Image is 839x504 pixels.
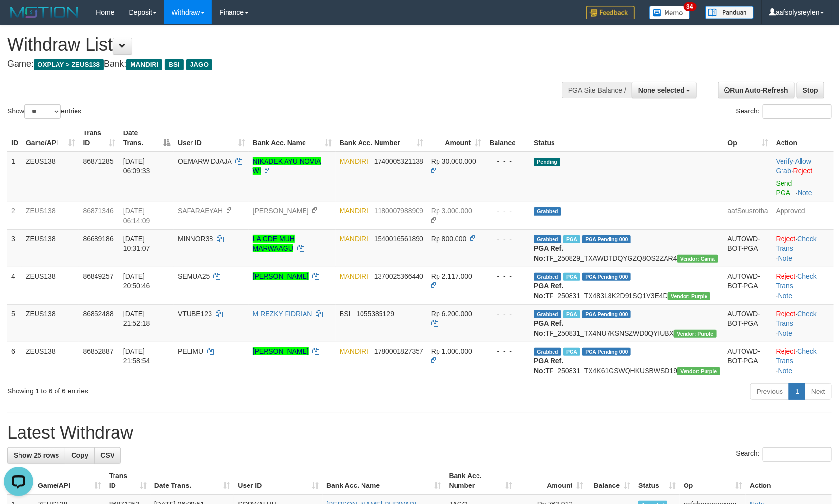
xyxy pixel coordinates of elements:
[151,467,234,495] th: Date Trans.: activate to sort column ascending
[534,310,561,318] span: Grabbed
[7,152,22,202] td: 1
[763,104,832,119] input: Search:
[253,207,309,215] a: [PERSON_NAME]
[22,267,79,304] td: ZEUS138
[632,82,697,98] button: None selected
[485,124,530,152] th: Balance
[776,272,817,290] a: Check Trans
[789,383,805,400] a: 1
[724,202,772,229] td: aafSousrotha
[776,157,811,175] a: Allow Grab
[534,282,563,299] b: PGA Ref. No:
[530,304,724,342] td: TF_250831_TX4NU7KSNSZWD0QYIUBX
[798,189,812,197] a: Note
[534,235,561,243] span: Grabbed
[530,124,724,152] th: Status
[562,82,632,98] div: PGA Site Balance /
[14,451,59,459] span: Show 25 rows
[776,310,817,327] a: Check Trans
[22,152,79,202] td: ZEUS138
[530,342,724,379] td: TF_250831_TX4K61GSWQHKUSBWSD19
[489,271,526,281] div: - - -
[489,156,526,166] div: - - -
[374,272,423,280] span: Copy 1370025366440 to clipboard
[340,347,368,355] span: MANDIRI
[746,467,832,495] th: Action
[586,6,635,19] img: Feedback.jpg
[736,447,832,462] label: Search:
[587,467,634,495] th: Balance: activate to sort column ascending
[582,310,631,318] span: PGA Pending
[724,267,772,304] td: AUTOWD-BOT-PGA
[684,2,697,11] span: 34
[489,346,526,356] div: - - -
[772,304,834,342] td: · ·
[750,383,789,400] a: Previous
[638,86,685,94] span: None selected
[126,59,162,70] span: MANDIRI
[563,348,580,356] span: Marked by aafsolysreylen
[431,310,472,317] span: Rp 6.200.000
[776,157,811,175] span: ·
[516,467,588,495] th: Amount: activate to sort column ascending
[178,157,231,165] span: OEMARWIDJAJA
[563,235,580,243] span: Marked by aafkaynarin
[772,152,834,202] td: · ·
[489,309,526,318] div: - - -
[356,310,394,317] span: Copy 1055385129 to clipboard
[489,206,526,216] div: - - -
[7,124,22,152] th: ID
[772,124,834,152] th: Action
[776,157,793,165] a: Verify
[705,6,754,19] img: panduan.png
[340,310,351,317] span: BSI
[71,451,88,459] span: Copy
[7,342,22,379] td: 6
[668,292,710,300] span: Vendor URL: https://trx4.1velocity.biz
[83,207,113,215] span: 86871346
[772,229,834,267] td: · ·
[7,382,343,396] div: Showing 1 to 6 of 6 entries
[431,157,476,165] span: Rp 30.000.000
[178,310,212,317] span: VTUBE123
[340,207,368,215] span: MANDIRI
[249,124,336,152] th: Bank Acc. Name: activate to sort column ascending
[7,423,832,443] h1: Latest Withdraw
[123,347,150,365] span: [DATE] 21:58:54
[534,273,561,281] span: Grabbed
[22,229,79,267] td: ZEUS138
[776,235,817,252] a: Check Trans
[253,157,321,175] a: NIKADEK AYU NOVIA WI
[427,124,485,152] th: Amount: activate to sort column ascending
[374,207,423,215] span: Copy 1180007988909 to clipboard
[22,202,79,229] td: ZEUS138
[165,59,184,70] span: BSI
[174,124,249,152] th: User ID: activate to sort column ascending
[7,59,550,69] h4: Game: Bank:
[83,235,113,243] span: 86689186
[778,292,793,299] a: Note
[340,272,368,280] span: MANDIRI
[7,447,65,464] a: Show 25 rows
[340,235,368,243] span: MANDIRI
[65,447,95,464] a: Copy
[83,157,113,165] span: 86871285
[772,202,834,229] td: Approved
[374,347,423,355] span: Copy 1780001827357 to clipboard
[634,467,680,495] th: Status: activate to sort column ascending
[105,467,151,495] th: Trans ID: activate to sort column ascending
[431,272,472,280] span: Rp 2.117.000
[534,319,563,337] b: PGA Ref. No:
[534,207,561,216] span: Grabbed
[7,35,550,55] h1: Withdraw List
[793,167,813,175] a: Reject
[83,347,113,355] span: 86852887
[83,310,113,317] span: 86852488
[776,179,792,197] a: Send PGA
[7,104,81,119] label: Show entries
[778,367,793,374] a: Note
[336,124,427,152] th: Bank Acc. Number: activate to sort column ascending
[34,467,105,495] th: Game/API: activate to sort column ascending
[100,451,114,459] span: CSV
[253,347,309,355] a: [PERSON_NAME]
